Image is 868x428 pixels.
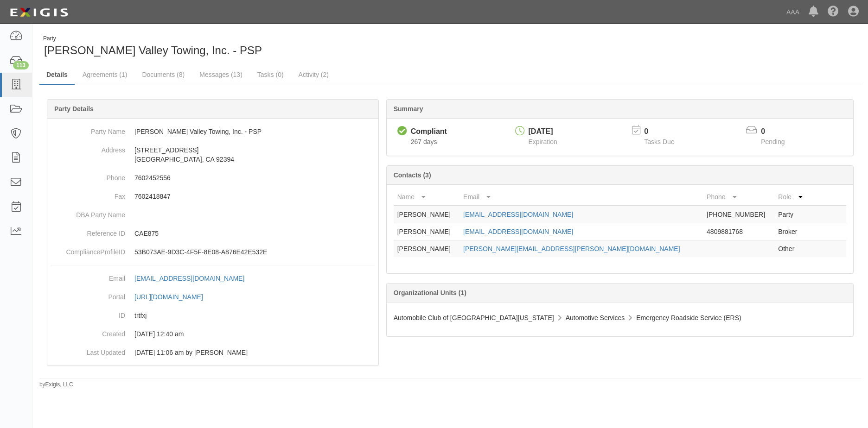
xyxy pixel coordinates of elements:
i: Help Center - Complianz [828,6,839,18]
a: [PERSON_NAME][EMAIL_ADDRESS][PERSON_NAME][DOMAIN_NAME] [463,245,680,252]
dt: Address [51,141,125,155]
a: AAA [782,3,804,21]
dt: Email [51,269,125,283]
span: Emergency Roadside Service (ERS) [636,314,741,321]
dt: Fax [51,187,125,201]
th: Phone [703,189,774,206]
dt: Created [51,325,125,339]
a: Activity (2) [292,65,336,84]
a: Exigis, LLC [45,381,73,388]
td: Broker [774,223,809,240]
dd: trtfxj [51,306,375,325]
dt: Reference ID [51,224,125,238]
dd: 7602418847 [51,187,375,206]
span: Automobile Club of [GEOGRAPHIC_DATA][US_STATE] [394,314,554,321]
div: Compliant [411,126,447,137]
span: Automotive Services [566,314,625,321]
div: [EMAIL_ADDRESS][DOMAIN_NAME] [134,274,244,283]
a: Agreements (1) [76,65,134,84]
i: Compliant [397,126,407,136]
th: Email [460,189,703,206]
span: Pending [761,138,785,145]
dt: Party Name [51,122,125,136]
dd: 03/10/2023 12:40 am [51,325,375,343]
div: 113 [13,61,29,69]
span: Since 01/07/2025 [411,138,437,145]
td: [PHONE_NUMBER] [703,206,774,223]
th: Name [394,189,460,206]
a: [EMAIL_ADDRESS][DOMAIN_NAME] [134,275,255,282]
a: [EMAIL_ADDRESS][DOMAIN_NAME] [463,211,573,218]
td: 4809881768 [703,223,774,240]
td: [PERSON_NAME] [394,206,460,223]
a: Tasks (0) [250,65,291,84]
a: Messages (13) [192,65,249,84]
div: Party [43,35,262,43]
dt: Portal [51,288,125,302]
td: [PERSON_NAME] [394,223,460,240]
b: Party Details [54,105,94,113]
b: Contacts (3) [394,171,431,179]
p: 0 [644,126,686,137]
small: by [39,381,73,389]
p: 0 [761,126,796,137]
div: Victor Valley Towing, Inc. - PSP [39,35,443,58]
a: [URL][DOMAIN_NAME] [134,293,213,301]
td: [PERSON_NAME] [394,240,460,258]
dt: ID [51,306,125,320]
span: Tasks Due [644,138,674,145]
div: [DATE] [529,126,557,137]
a: Details [39,65,75,85]
b: Summary [394,105,423,113]
a: [EMAIL_ADDRESS][DOMAIN_NAME] [463,228,573,235]
dd: [STREET_ADDRESS] [GEOGRAPHIC_DATA], CA 92394 [51,141,375,169]
p: CAE875 [134,229,375,238]
th: Role [774,189,809,206]
td: Other [774,240,809,258]
dt: ComplianceProfileID [51,243,125,257]
dd: 09/02/2025 11:06 am by Benjamin Tully [51,343,375,362]
dd: [PERSON_NAME] Valley Towing, Inc. - PSP [51,122,375,141]
td: Party [774,206,809,223]
dd: 7602452556 [51,169,375,187]
p: 53B073AE-9D3C-4F5F-8E08-A876E42E532E [134,247,375,257]
span: [PERSON_NAME] Valley Towing, Inc. - PSP [44,44,262,57]
span: Expiration [529,138,557,145]
img: logo-5460c22ac91f19d4615b14bd174203de0afe785f0fc80cf4dbbc73dc1793850b.png [7,4,71,21]
a: Documents (8) [135,65,191,84]
dt: Phone [51,169,125,183]
dt: Last Updated [51,343,125,357]
b: Organizational Units (1) [394,289,466,296]
dt: DBA Party Name [51,206,125,220]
